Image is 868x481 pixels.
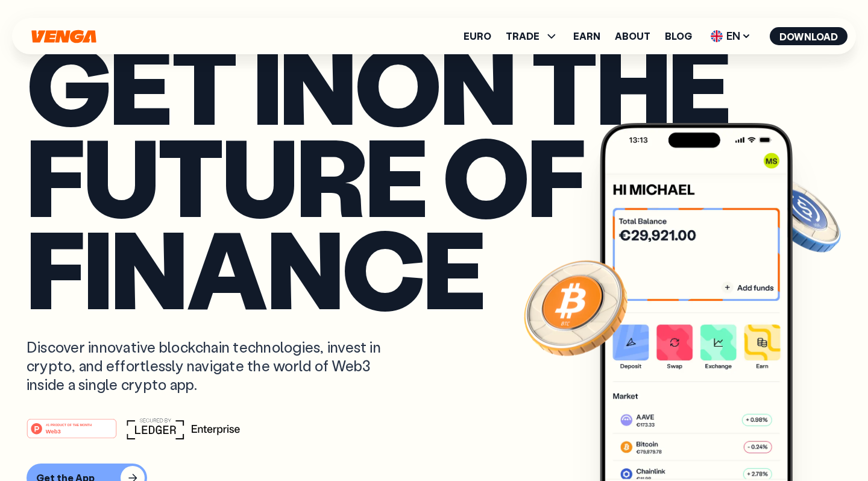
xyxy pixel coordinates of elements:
[506,29,559,43] span: TRADE
[27,426,117,441] a: #1 PRODUCT OF THE MONTHWeb3
[521,253,630,361] img: Bitcoin
[573,31,600,41] a: Earn
[506,31,539,41] span: TRADE
[46,428,61,435] tspan: Web3
[615,31,650,41] a: About
[756,171,843,258] img: USDC coin
[46,423,92,427] tspan: #1 PRODUCT OF THE MONTH
[706,27,755,46] span: EN
[665,31,692,41] a: Blog
[27,37,841,313] p: Get in on the future of finance
[770,27,848,45] button: Download
[30,30,98,43] svg: Home
[27,338,407,394] p: Discover innovative blockchain technologies, invest in crypto, and effortlessly navigate the worl...
[464,31,491,41] a: Euro
[711,30,723,42] img: flag-uk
